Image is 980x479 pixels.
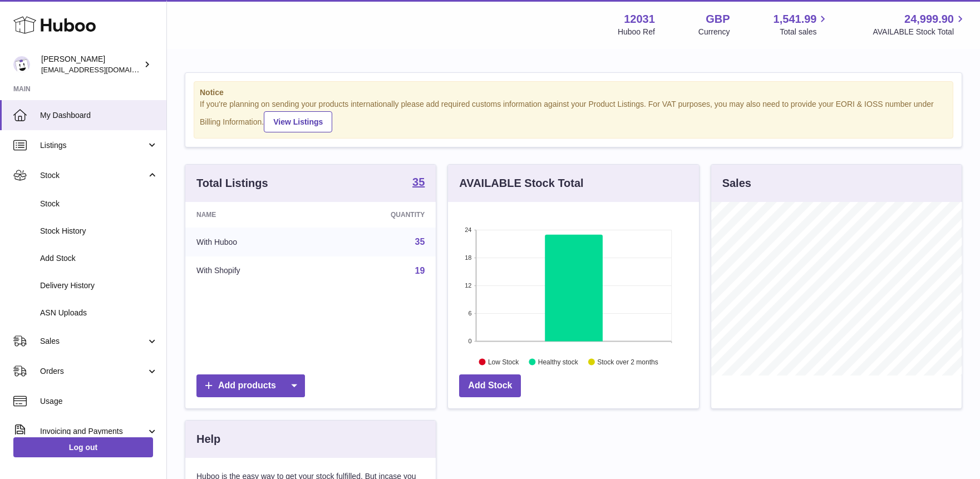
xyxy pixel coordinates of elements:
span: Stock History [40,226,158,236]
div: Currency [698,27,730,37]
h3: Sales [722,176,751,191]
td: With Huboo [185,228,321,256]
span: Total sales [780,27,829,37]
text: Stock over 2 months [598,358,658,366]
a: View Listings [264,111,332,132]
text: 0 [469,338,472,344]
strong: 12031 [624,12,655,27]
span: Sales [40,336,146,347]
span: Stock [40,199,158,209]
span: Delivery History [40,280,158,291]
div: [PERSON_NAME] [41,54,141,75]
h3: Help [196,432,220,447]
span: Invoicing and Payments [40,426,146,437]
strong: 35 [412,176,425,187]
span: Stock [40,170,146,181]
text: 6 [469,310,472,317]
strong: Notice [200,87,947,98]
text: 18 [465,254,472,261]
span: AVAILABLE Stock Total [873,27,967,37]
span: ASN Uploads [40,308,158,318]
a: Add products [196,374,305,397]
h3: AVAILABLE Stock Total [459,176,583,191]
strong: GBP [706,12,730,27]
span: 24,999.90 [904,12,954,27]
td: With Shopify [185,256,321,285]
h3: Total Listings [196,176,268,191]
div: Huboo Ref [618,27,655,37]
a: Log out [13,437,153,457]
a: 35 [415,237,425,246]
text: 12 [465,282,472,289]
span: Usage [40,396,158,407]
a: 1,541.99 Total sales [774,12,830,37]
span: My Dashboard [40,110,158,121]
span: Listings [40,140,146,151]
span: Orders [40,366,146,377]
a: Add Stock [459,374,521,397]
a: 35 [412,176,425,190]
a: 24,999.90 AVAILABLE Stock Total [873,12,967,37]
th: Quantity [321,202,436,228]
span: [EMAIL_ADDRESS][DOMAIN_NAME] [41,65,164,74]
text: Healthy stock [538,358,579,366]
a: 19 [415,266,425,275]
div: If you're planning on sending your products internationally please add required customs informati... [200,99,947,132]
text: Low Stock [488,358,519,366]
text: 24 [465,226,472,233]
th: Name [185,202,321,228]
span: 1,541.99 [774,12,817,27]
span: Add Stock [40,253,158,264]
img: admin@makewellforyou.com [13,56,30,73]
